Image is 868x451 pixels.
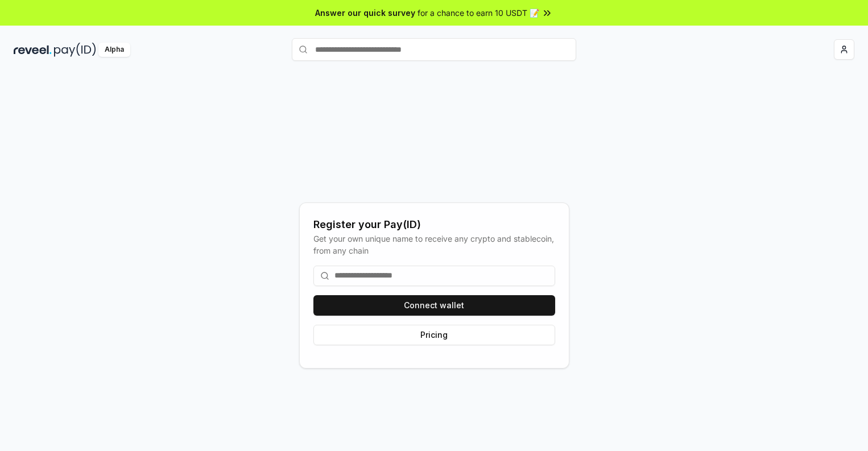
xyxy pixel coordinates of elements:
span: Answer our quick survey [315,7,415,19]
button: Pricing [313,325,555,345]
span: for a chance to earn 10 USDT 📝 [418,7,539,19]
div: Alpha [98,43,130,57]
img: reveel_dark [14,43,52,57]
div: Get your own unique name to receive any crypto and stablecoin, from any chain [313,233,555,256]
div: Register your Pay(ID) [313,217,555,233]
button: Connect wallet [313,295,555,316]
img: pay_id [54,43,96,57]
